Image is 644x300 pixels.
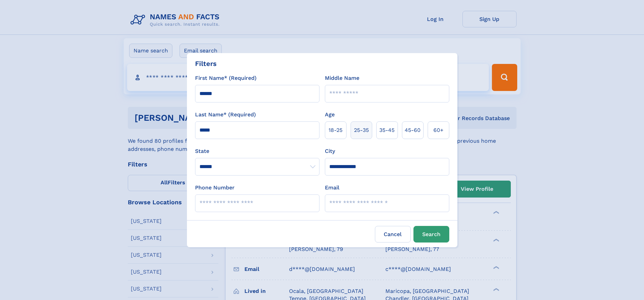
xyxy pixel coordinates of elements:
[329,126,342,134] span: 18‑25
[195,184,235,192] label: Phone Number
[325,111,335,119] label: Age
[375,226,411,243] label: Cancel
[405,126,421,134] span: 45‑60
[195,74,257,82] label: First Name* (Required)
[354,126,369,134] span: 25‑35
[379,126,395,134] span: 35‑45
[325,74,359,82] label: Middle Name
[195,147,319,155] label: State
[325,147,335,155] label: City
[413,226,449,243] button: Search
[195,59,217,69] div: Filters
[325,184,339,192] label: Email
[433,126,444,134] span: 60+
[195,111,256,119] label: Last Name* (Required)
